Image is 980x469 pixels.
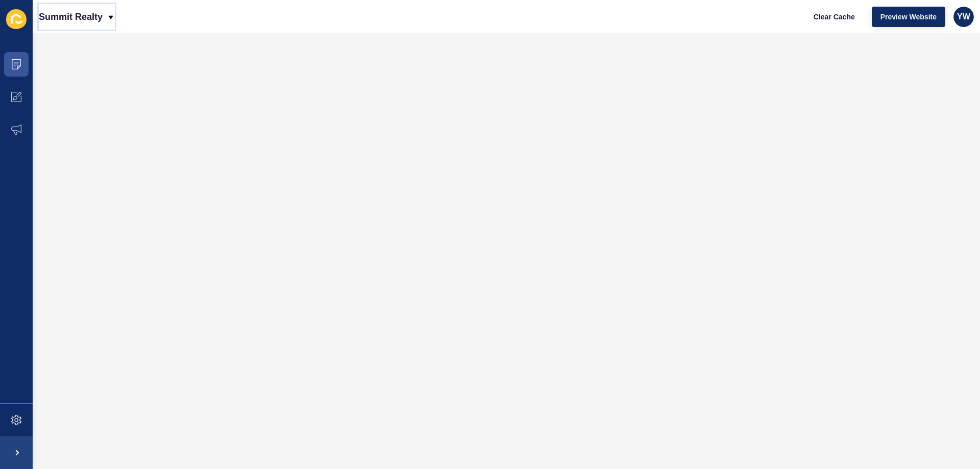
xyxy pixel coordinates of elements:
button: Preview Website [872,7,945,27]
span: Preview Website [880,12,937,22]
span: Clear Cache [814,12,855,22]
p: Summit Realty [39,4,103,30]
button: Clear Cache [805,7,864,27]
span: YW [957,12,970,22]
